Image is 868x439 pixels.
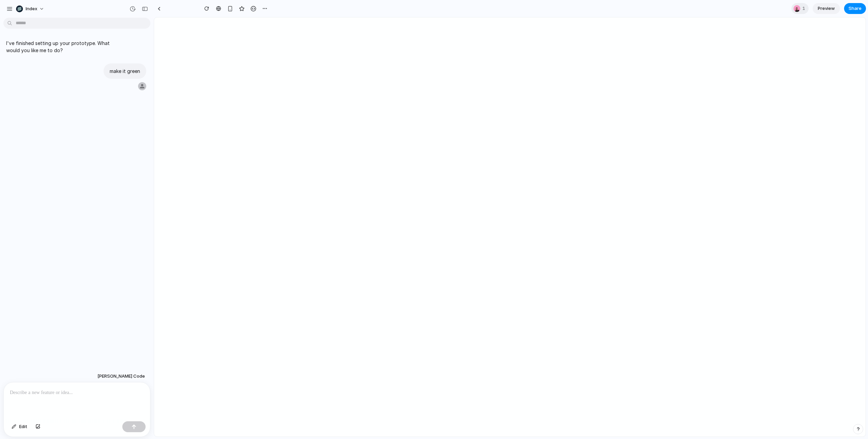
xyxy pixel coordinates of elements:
[813,3,840,14] a: Preview
[791,3,809,14] div: 1
[8,421,31,432] button: Edit
[97,373,145,380] span: [PERSON_NAME] Code
[818,5,835,12] span: Preview
[802,5,807,12] span: 1
[844,3,866,14] button: Share
[95,370,147,382] button: [PERSON_NAME] Code
[26,5,37,12] span: Index
[849,5,862,12] span: Share
[19,423,27,430] span: Edit
[6,40,120,54] p: I've finished setting up your prototype. What would you like me to do?
[110,67,140,75] p: make it green
[13,3,48,14] button: Index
